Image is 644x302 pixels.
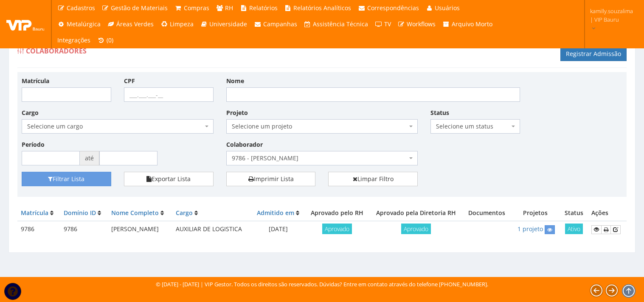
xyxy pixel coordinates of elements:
span: Integrações [57,36,90,44]
span: Selecione um projeto [226,119,418,134]
span: Correspondências [367,4,419,12]
span: Assistência Técnica [313,20,368,28]
a: Nome Completo [111,209,159,217]
th: Projetos [510,205,560,221]
span: Áreas Verdes [116,20,154,28]
span: RH [225,4,233,12]
span: Compras [184,4,209,12]
a: Áreas Verdes [104,16,157,32]
span: Cadastros [67,4,95,12]
label: CPF [124,77,135,85]
td: 9786 [60,221,108,238]
a: Universidade [197,16,251,32]
a: Matrícula [21,209,48,217]
span: Selecione um cargo [27,122,203,131]
a: Domínio ID [64,209,96,217]
span: Aprovado [401,224,431,234]
td: [DATE] [251,221,305,238]
label: Período [22,140,45,149]
th: Ações [588,205,627,221]
td: [PERSON_NAME] [108,221,172,238]
span: Relatórios Analíticos [293,4,351,12]
span: Usuários [435,4,460,12]
label: Cargo [22,109,39,117]
span: Limpeza [170,20,194,28]
a: Limpar Filtro [328,172,418,186]
a: Admitido em [257,209,294,217]
a: Limpeza [157,16,197,32]
th: Documentos [463,205,510,221]
span: até [80,151,99,165]
span: Arquivo Morto [452,20,492,28]
a: Assistência Técnica [301,16,372,32]
input: ___.___.___-__ [124,87,214,102]
label: Projeto [226,109,248,117]
a: Imprimir Lista [226,172,316,186]
span: Aprovado [322,224,352,234]
span: 9786 - FELIPE RAMOS DE OLIVEIRA [232,154,408,162]
span: Gestão de Materiais [111,4,168,12]
span: Universidade [209,20,247,28]
span: Selecione um cargo [22,119,214,134]
span: Campanhas [263,20,297,28]
a: Arquivo Morto [439,16,496,32]
span: Selecione um status [436,122,509,131]
a: TV [371,16,394,32]
a: Registrar Admissão [560,47,627,61]
span: Selecione um projeto [232,122,408,131]
span: Relatórios [249,4,278,12]
th: Aprovado pela Diretoria RH [369,205,463,221]
span: Colaboradores [26,46,87,56]
a: Cargo [176,209,193,217]
label: Matrícula [22,77,49,85]
label: Colaborador [226,140,263,149]
td: 9786 [17,221,60,238]
button: Exportar Lista [124,172,214,186]
span: (0) [107,36,113,44]
span: 9786 - FELIPE RAMOS DE OLIVEIRA [226,151,418,165]
a: 1 projeto [517,225,543,233]
span: Metalúrgica [67,20,101,28]
img: logo [6,18,45,31]
a: Campanhas [250,16,301,32]
th: Aprovado pelo RH [305,205,369,221]
label: Nome [226,77,244,85]
span: TV [384,20,391,28]
span: Ativo [565,224,583,234]
a: (0) [94,32,117,48]
span: Selecione um status [430,119,520,134]
a: Workflows [394,16,439,32]
label: Status [430,109,449,117]
a: Integrações [54,32,94,48]
span: kamilly.souzalima | VIP Bauru [590,7,633,24]
button: Filtrar Lista [22,172,111,186]
th: Status [560,205,588,221]
div: © [DATE] - [DATE] | VIP Gestor. Todos os direitos são reservados. Dúvidas? Entre em contato atrav... [156,280,488,288]
a: Metalúrgica [54,16,104,32]
span: Workflows [407,20,436,28]
td: AUXILIAR DE LOGISTICA [172,221,251,238]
